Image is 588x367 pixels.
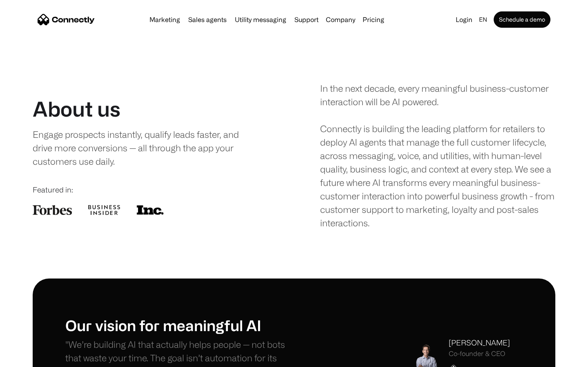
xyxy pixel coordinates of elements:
a: Support [291,16,322,23]
div: en [479,14,487,25]
div: Co-founder & CEO [449,350,510,358]
h1: Our vision for meaningful AI [65,316,294,334]
div: [PERSON_NAME] [449,337,510,348]
h1: About us [33,97,120,121]
a: Marketing [146,16,183,23]
a: Login [452,14,476,25]
ul: Language list [16,353,49,364]
a: Pricing [359,16,388,23]
div: In the next decade, every meaningful business-customer interaction will be AI powered. Connectly ... [320,82,555,230]
a: Schedule a demo [494,11,550,28]
aside: Language selected: English [8,352,49,364]
div: Engage prospects instantly, qualify leads faster, and drive more conversions — all through the ap... [33,128,256,168]
div: Company [326,14,355,25]
a: Sales agents [185,16,230,23]
div: Featured in: [33,184,268,195]
a: Utility messaging [232,16,290,23]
